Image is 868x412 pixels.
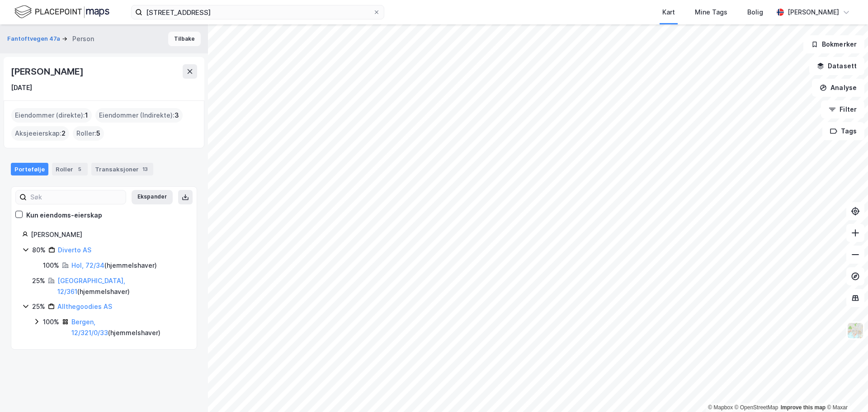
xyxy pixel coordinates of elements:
a: Allthegoodies AS [57,303,112,310]
div: Bolig [747,7,763,18]
div: Eiendommer (direkte) : [11,108,92,123]
button: Analyse [812,79,864,97]
div: Kart [662,7,675,18]
div: Roller [52,163,88,175]
a: Hol, 72/34 [71,261,104,269]
a: Diverto AS [58,246,91,254]
div: ( hjemmelshaver ) [71,317,186,338]
a: [GEOGRAPHIC_DATA], 12/361 [57,277,125,295]
button: Filter [821,100,864,118]
button: Tilbake [168,32,201,46]
button: Tags [822,122,864,140]
div: Mine Tags [695,7,727,18]
span: 1 [85,110,88,121]
div: 13 [141,165,150,174]
iframe: Chat Widget [823,369,868,412]
button: Datasett [809,57,864,75]
div: 80% [32,245,46,256]
input: Søk på adresse, matrikkel, gårdeiere, leietakere eller personer [142,5,373,19]
div: Aksjeeierskap : [11,126,69,141]
button: Fantoftvegen 47a [7,34,62,43]
span: 2 [61,128,66,139]
a: Mapbox [708,404,733,411]
a: Improve this map [781,404,826,411]
div: Portefølje [11,163,48,175]
div: Eiendommer (Indirekte) : [95,108,183,123]
div: [PERSON_NAME] [31,229,186,240]
div: 100% [43,317,59,327]
img: Z [847,322,864,339]
a: OpenStreetMap [735,404,778,411]
div: 25% [32,275,45,286]
div: Person [72,33,94,44]
div: 25% [32,301,45,312]
input: Søk [27,190,126,204]
div: [DATE] [11,82,32,93]
span: 5 [96,128,100,139]
span: 3 [175,110,179,121]
div: ( hjemmelshaver ) [57,275,186,297]
div: Transaksjoner [91,163,153,175]
div: [PERSON_NAME] [788,7,839,18]
div: 100% [43,260,59,271]
button: Bokmerker [803,35,864,53]
div: Kun eiendoms-eierskap [26,210,102,221]
div: [PERSON_NAME] [11,64,85,79]
a: Bergen, 12/321/0/33 [71,318,108,336]
div: 5 [75,165,84,174]
div: Roller : [73,126,104,141]
div: Kontrollprogram for chat [823,369,868,412]
div: ( hjemmelshaver ) [71,260,157,271]
button: Ekspander [132,190,173,204]
img: logo.f888ab2527a4732fd821a326f86c7f29.svg [14,4,109,20]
